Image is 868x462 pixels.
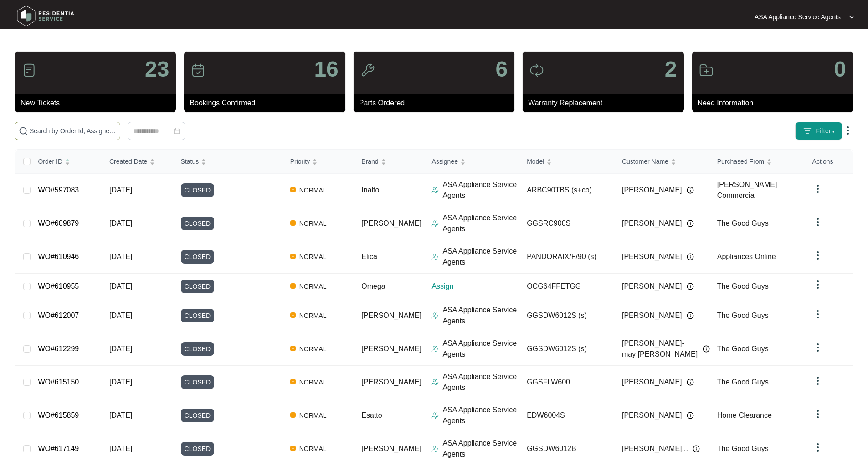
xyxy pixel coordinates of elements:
img: Info icon [687,220,694,227]
span: NORMAL [296,251,330,262]
span: [DATE] [109,378,132,386]
img: icon [699,63,714,78]
a: WO#610946 [38,253,79,260]
span: Appliances Online [717,253,776,260]
p: ASA Appliance Service Agents [442,338,519,360]
img: Assigner Icon [431,412,439,419]
span: CLOSED [181,342,215,356]
td: EDW6004S [519,399,615,432]
span: Priority [290,156,310,166]
span: CLOSED [181,280,215,293]
p: ASA Appliance Service Agents [442,405,519,426]
img: Vercel Logo [290,412,296,418]
img: search-icon [19,126,28,135]
img: icon [529,63,544,78]
a: WO#612299 [38,345,79,353]
span: Created Date [109,156,147,166]
p: 6 [495,58,508,80]
img: dropdown arrow [812,409,823,420]
img: Info icon [687,379,694,386]
img: dropdown arrow [812,342,823,353]
img: Vercel Logo [290,312,296,318]
th: Customer Name [615,150,710,174]
span: Esatto [361,411,382,419]
span: [DATE] [109,186,132,194]
a: WO#610955 [38,282,79,290]
p: ASA Appliance Service Agents [442,246,519,268]
p: ASA Appliance Service Agents [755,12,841,21]
img: Info icon [693,445,700,452]
span: [PERSON_NAME] [622,251,682,262]
td: GGSRC900S [519,207,615,240]
span: [DATE] [109,445,132,452]
img: Vercel Logo [290,283,296,289]
span: CLOSED [181,250,215,264]
span: NORMAL [296,310,330,321]
span: The Good Guys [717,282,769,290]
th: Created Date [102,150,174,174]
img: dropdown arrow [812,375,823,386]
img: dropdown arrow [812,279,823,290]
img: Assigner Icon [431,345,439,353]
img: Vercel Logo [290,187,296,192]
img: Vercel Logo [290,379,296,384]
span: NORMAL [296,377,330,388]
td: ARBC90TBS (s+co) [519,174,615,207]
span: Model [527,156,544,166]
a: WO#612007 [38,311,79,319]
img: Info icon [687,312,694,319]
img: Assigner Icon [431,445,439,452]
p: 0 [834,58,846,80]
span: Omega [361,282,385,290]
img: dropdown arrow [812,217,823,228]
img: Info icon [687,187,694,194]
img: Assigner Icon [431,253,439,260]
span: [PERSON_NAME]... [622,443,688,454]
img: Assigner Icon [431,379,439,386]
img: dropdown arrow [842,125,853,136]
p: ASA Appliance Service Agents [442,305,519,327]
span: Status [181,156,199,166]
span: CLOSED [181,442,215,456]
span: [DATE] [109,345,132,353]
img: dropdown arrow [812,183,823,194]
span: The Good Guys [717,219,769,227]
input: Search by Order Id, Assignee Name, Customer Name, Brand and Model [30,126,116,136]
span: [PERSON_NAME] [361,345,421,353]
span: [PERSON_NAME] [622,377,682,388]
span: Elica [361,253,377,260]
span: The Good Guys [717,445,769,452]
p: 23 [145,58,169,80]
img: Vercel Logo [290,446,296,451]
td: OCG64FFETGG [519,274,615,299]
th: Actions [805,150,853,174]
th: Model [519,150,615,174]
span: The Good Guys [717,345,769,353]
span: [DATE] [109,253,132,260]
img: Assigner Icon [431,220,439,227]
span: The Good Guys [717,378,769,386]
span: Customer Name [622,156,668,166]
img: Assigner Icon [431,312,439,319]
p: New Tickets [21,98,176,109]
td: GGSFLW600 [519,366,615,399]
span: CLOSED [181,309,215,322]
span: [PERSON_NAME] [361,311,421,319]
a: WO#615150 [38,378,79,386]
a: WO#615859 [38,411,79,419]
span: [DATE] [109,282,132,290]
span: Filters [816,126,835,136]
span: CLOSED [181,375,215,389]
span: Purchased From [717,156,764,166]
span: CLOSED [181,183,215,197]
span: Home Clearance [717,411,772,419]
img: icon [191,63,205,78]
p: 2 [665,58,677,80]
img: filter icon [803,126,812,135]
button: filter iconFilters [795,122,842,140]
a: WO#617149 [38,445,79,452]
p: 16 [314,58,338,80]
span: NORMAL [296,343,330,354]
span: CLOSED [181,217,215,230]
span: Inalto [361,186,379,194]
